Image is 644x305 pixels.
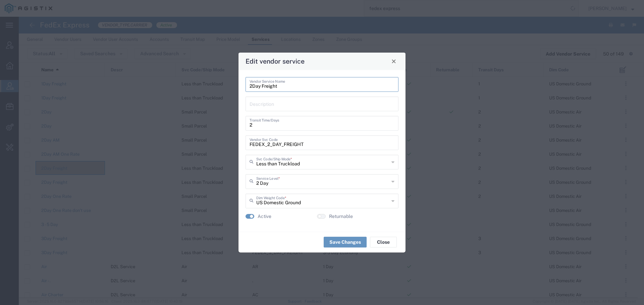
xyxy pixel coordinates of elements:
label: Active [258,213,271,220]
label: Returnable [329,213,353,220]
button: Save Changes [324,237,367,247]
h4: Edit vendor service [246,56,305,66]
button: Close [389,57,398,66]
button: Close [370,237,397,247]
